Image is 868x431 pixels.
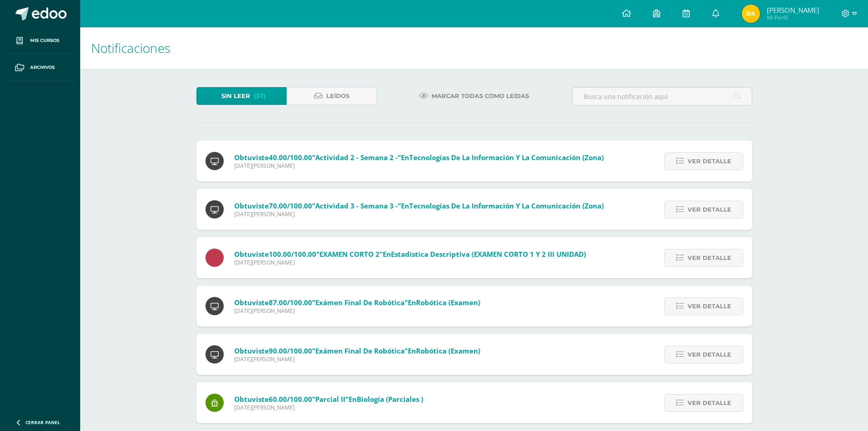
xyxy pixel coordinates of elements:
[7,27,73,54] a: Mis cursos
[221,88,250,104] span: Sin leer
[7,54,73,81] a: Archivos
[269,298,312,307] span: 87.00/100.00
[312,346,408,355] span: "Exámen final de Robótica"
[269,395,312,404] span: 60.00/100.00
[688,346,731,363] span: Ver detalle
[234,153,604,162] span: Obtuviste en
[234,210,604,218] span: [DATE][PERSON_NAME]
[269,153,312,162] span: 40.00/100.00
[196,87,287,105] a: Sin leer(37)
[408,87,540,105] a: Marcar todas como leídas
[234,355,480,363] span: [DATE][PERSON_NAME]
[742,5,760,23] img: 21903f2d122677bca6dc3e12486c952d.png
[391,249,586,259] span: Estadística Descriptiva (EXAMEN CORTO 1 Y 2 III UNIDAD)
[234,307,480,315] span: [DATE][PERSON_NAME]
[30,64,55,71] span: Archivos
[269,346,312,355] span: 90.00/100.00
[254,88,266,104] span: (37)
[234,259,586,266] span: [DATE][PERSON_NAME]
[767,5,819,15] span: [PERSON_NAME]
[431,88,529,104] span: Marcar todas como leídas
[409,153,604,162] span: Tecnologías de la Información y la Comunicación (Zona)
[30,37,59,44] span: Mis cursos
[688,395,731,411] span: Ver detalle
[326,88,349,104] span: Leídos
[312,201,401,210] span: "Actividad 3 - Semana 3 -"
[269,249,316,259] span: 100.00/100.00
[409,201,604,210] span: Tecnologías de la Información y la Comunicación (Zona)
[26,419,60,426] span: Cerrar panel
[688,298,731,315] span: Ver detalle
[234,404,423,411] span: [DATE][PERSON_NAME]
[234,249,586,259] span: Obtuviste en
[234,346,480,355] span: Obtuviste en
[287,87,377,105] a: Leídos
[767,14,819,21] span: Mi Perfil
[234,162,604,170] span: [DATE][PERSON_NAME]
[688,153,731,170] span: Ver detalle
[269,201,312,210] span: 70.00/100.00
[572,88,752,105] input: Busca una notificación aquí
[234,201,604,210] span: Obtuviste en
[416,298,480,307] span: Robótica (Examen)
[234,298,480,307] span: Obtuviste en
[316,249,383,259] span: "EXAMEN CORTO 2"
[91,39,170,57] span: Notificaciones
[312,298,408,307] span: "Exámen final de Robótica"
[312,395,349,404] span: "Parcial II"
[688,201,731,218] span: Ver detalle
[416,346,480,355] span: Robótica (Examen)
[357,395,423,404] span: Biología (Parciales )
[312,153,401,162] span: "Actividad 2 - Semana 2 -"
[688,249,731,266] span: Ver detalle
[234,395,423,404] span: Obtuviste en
